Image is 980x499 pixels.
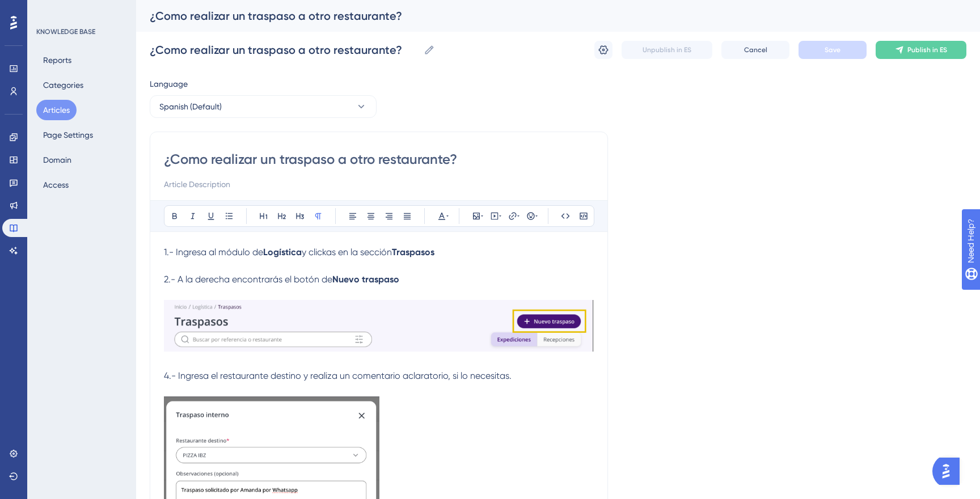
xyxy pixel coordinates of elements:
span: 2.- A la derecha encontrarás el botón de [164,274,332,285]
button: Unpublish in ES [622,41,712,59]
button: Articles [36,100,77,120]
div: ¿Como realizar un traspaso a otro restaurante? [150,8,938,24]
button: Access [36,175,75,195]
span: Language [150,77,188,91]
button: Spanish (Default) [150,95,377,118]
span: y clickas en la sección [302,247,392,257]
button: Cancel [721,41,789,59]
strong: Logística [263,247,302,257]
span: Spanish (Default) [159,100,222,113]
button: Domain [36,150,78,170]
span: Unpublish in ES [643,45,691,54]
strong: Traspasos [392,247,434,257]
span: Need Help? [27,3,71,16]
span: Publish in ES [907,45,947,54]
input: Article Description [164,177,594,191]
iframe: UserGuiding AI Assistant Launcher [932,454,966,488]
span: Cancel [744,45,767,54]
button: Categories [36,75,90,95]
strong: Nuevo traspaso [332,274,399,285]
button: Publish in ES [876,41,966,59]
span: Save [825,45,840,54]
div: KNOWLEDGE BASE [36,27,95,36]
button: Reports [36,50,78,70]
input: Article Title [164,150,594,168]
span: 1.- Ingresa al módulo de [164,247,263,257]
button: Save [799,41,867,59]
span: 4.- Ingresa el restaurante destino y realiza un comentario aclaratorio, si lo necesitas. [164,370,512,381]
button: Page Settings [36,125,100,145]
input: Article Name [150,42,419,58]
